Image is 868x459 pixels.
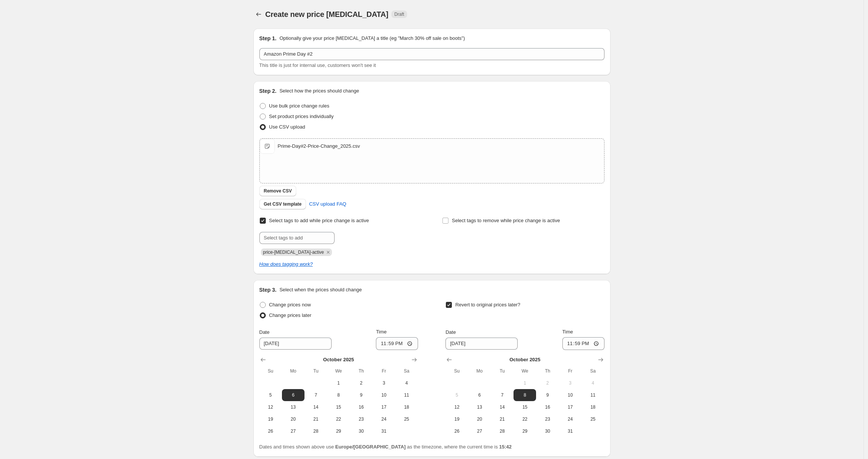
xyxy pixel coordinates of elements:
[394,11,404,17] span: Draft
[259,48,604,60] input: 30% off holiday sale
[445,365,468,377] th: Sunday
[471,368,488,374] span: Mo
[491,365,514,377] th: Tuesday
[445,413,468,425] button: Sunday October 19 2025
[264,201,302,207] span: Get CSV template
[491,389,514,401] button: Tuesday October 7 2025
[327,389,350,401] button: Wednesday October 8 2025
[279,286,362,294] p: Select when the prices should change
[517,368,533,374] span: We
[308,392,324,398] span: 7
[585,392,601,398] span: 11
[536,365,559,377] th: Thursday
[259,444,512,450] span: Dates and times shown above use as the timezone, where the current time is
[562,416,579,422] span: 24
[585,416,601,422] span: 25
[471,428,488,434] span: 27
[258,354,268,365] button: Show previous month, September 2025
[304,401,327,413] button: Tuesday October 14 2025
[308,428,324,434] span: 28
[279,35,465,42] p: Optionally give your price [MEDICAL_DATA] a title (eg "March 30% off sale on boots")
[259,62,376,68] span: This title is just for internal use, customers won't see it
[445,401,468,413] button: Sunday October 12 2025
[353,380,370,386] span: 2
[494,368,510,374] span: Tu
[471,416,488,422] span: 20
[539,368,556,374] span: Th
[559,389,582,401] button: Friday October 10 2025
[514,365,536,377] th: Wednesday
[259,261,313,267] a: How does tagging work?
[491,425,514,437] button: Tuesday October 28 2025
[350,401,373,413] button: Thursday October 16 2025
[327,377,350,389] button: Wednesday October 1 2025
[373,377,395,389] button: Friday October 3 2025
[445,329,456,335] span: Date
[562,428,579,434] span: 31
[308,368,324,374] span: Tu
[259,413,282,425] button: Sunday October 19 2025
[536,377,559,389] button: Thursday October 2 2025
[262,368,279,374] span: Su
[471,392,488,398] span: 6
[559,401,582,413] button: Friday October 17 2025
[285,392,301,398] span: 6
[452,218,560,223] span: Select tags to remove while price change is active
[327,425,350,437] button: Wednesday October 29 2025
[285,416,301,422] span: 20
[559,377,582,389] button: Friday October 3 2025
[259,87,277,95] h2: Step 2.
[517,404,533,410] span: 15
[282,365,304,377] th: Monday
[373,389,395,401] button: Friday October 10 2025
[373,401,395,413] button: Friday October 17 2025
[353,416,370,422] span: 23
[304,389,327,401] button: Tuesday October 7 2025
[585,404,601,410] span: 18
[398,380,415,386] span: 4
[468,401,491,413] button: Monday October 13 2025
[330,428,347,434] span: 29
[517,380,533,386] span: 1
[330,416,347,422] span: 22
[262,428,279,434] span: 26
[278,142,360,150] div: Prime-Day#2-Price-Change_2025.csv
[353,368,370,374] span: Th
[562,392,579,398] span: 10
[514,389,536,401] button: Wednesday October 8 2025
[582,377,604,389] button: Saturday October 4 2025
[582,413,604,425] button: Saturday October 25 2025
[259,286,277,294] h2: Step 3.
[514,425,536,437] button: Wednesday October 29 2025
[444,354,454,365] button: Show previous month, September 2025
[559,365,582,377] th: Friday
[259,232,335,244] input: Select tags to add
[445,425,468,437] button: Sunday October 26 2025
[468,413,491,425] button: Monday October 20 2025
[373,413,395,425] button: Friday October 24 2025
[304,365,327,377] th: Tuesday
[562,337,604,350] input: 12:00
[259,389,282,401] button: Sunday October 5 2025
[455,302,520,308] span: Revert to original prices later?
[445,338,518,350] input: 9/19/2025
[585,380,601,386] span: 4
[285,404,301,410] span: 13
[253,9,264,20] button: Price change jobs
[269,218,369,223] span: Select tags to add while price change is active
[395,401,418,413] button: Saturday October 18 2025
[494,416,510,422] span: 21
[398,368,415,374] span: Sa
[468,389,491,401] button: Monday October 6 2025
[395,377,418,389] button: Saturday October 4 2025
[494,392,510,398] span: 7
[517,428,533,434] span: 29
[395,389,418,401] button: Saturday October 11 2025
[514,413,536,425] button: Wednesday October 22 2025
[327,365,350,377] th: Wednesday
[350,365,373,377] th: Thursday
[282,401,304,413] button: Monday October 13 2025
[282,425,304,437] button: Monday October 27 2025
[327,401,350,413] button: Wednesday October 15 2025
[499,444,512,450] b: 15:42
